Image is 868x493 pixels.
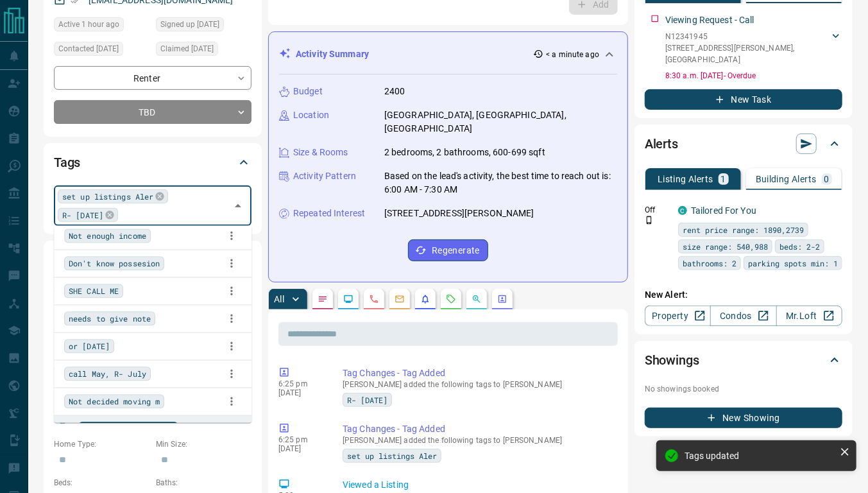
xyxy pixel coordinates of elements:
span: R- [DATE] [62,209,103,221]
p: [STREET_ADDRESS][PERSON_NAME] , [GEOGRAPHIC_DATA] [665,42,830,65]
span: Don't know possesion [69,257,160,270]
span: set up listings Aler [347,449,437,462]
span: bathrooms: 2 [683,257,736,270]
div: Activity Summary< a minute ago [279,42,617,66]
p: Tag Changes - Tag Added [343,422,613,436]
p: Activity Summary [296,48,369,61]
div: TBD [54,100,251,124]
h2: Alerts [645,134,678,154]
p: Baths: [156,477,251,489]
p: N12341945 [665,31,830,42]
p: Off [645,204,670,216]
span: Active 1 hour ago [58,18,119,31]
span: call May, R- July [69,368,146,381]
p: [STREET_ADDRESS][PERSON_NAME] [384,207,534,220]
span: size range: 540,988 [683,240,768,253]
svg: Requests [446,294,456,304]
p: 2400 [384,85,405,98]
span: Claimed [DATE] [160,42,214,55]
div: Wed Jul 30 2025 [156,42,251,60]
svg: Listing Alerts [420,294,430,304]
p: 6:25 pm [278,435,323,444]
span: set up listings Aler [62,190,153,203]
p: Location [293,108,329,122]
p: Building Alerts [756,175,817,184]
div: Renter [54,66,251,90]
p: Home Type: [54,438,149,450]
button: Close [229,197,247,215]
p: Listing Alerts [658,175,713,184]
span: Not decided moving m [69,395,160,408]
span: Signed up [DATE] [160,18,219,31]
span: R- [DATE] [347,394,387,406]
span: Not enough income [69,230,146,243]
p: 8:30 a.m. [DATE] - Overdue [665,70,842,82]
p: Min Size: [156,438,251,450]
button: Regenerate [408,239,488,261]
svg: Agent Actions [497,294,507,304]
span: needs to give note [69,313,151,325]
h2: Showings [645,350,699,370]
div: condos.ca [678,206,687,215]
div: Tags [54,147,251,178]
a: Mr.Loft [776,306,842,326]
div: N12341945[STREET_ADDRESS][PERSON_NAME],[GEOGRAPHIC_DATA] [665,28,842,68]
p: [DATE] [278,444,323,453]
svg: Push Notification Only [645,216,654,225]
p: Budget [293,85,323,98]
p: Tag Changes - Tag Added [343,367,613,380]
div: set up listings Aler [58,189,168,203]
div: Wed Aug 30 2023 [156,17,251,35]
p: [PERSON_NAME] added the following tags to [PERSON_NAME] [343,380,613,389]
p: No showings booked [645,383,842,395]
a: Property [645,306,711,326]
p: 2 bedrooms, 2 bathrooms, 600-699 sqft [384,146,545,159]
p: [DATE] [278,388,323,397]
div: Showings [645,345,842,376]
div: R- [DATE] [58,208,118,222]
svg: Lead Browsing Activity [343,294,353,304]
p: < a minute ago [546,49,599,60]
div: Alerts [645,128,842,159]
span: beds: 2-2 [779,240,820,253]
h2: Tags [54,152,80,173]
p: 6:25 pm [278,379,323,388]
span: parking spots min: 1 [748,257,838,270]
div: Tags updated [685,451,835,461]
p: Size & Rooms [293,146,348,159]
a: Condos [710,306,776,326]
div: Wed Jul 30 2025 [54,42,149,60]
p: Based on the lead's activity, the best time to reach out is: 6:00 AM - 7:30 AM [384,169,617,196]
svg: Emails [395,294,405,304]
span: set up listings Aler [83,423,174,436]
span: SHE CALL ME [69,285,119,298]
svg: Opportunities [472,294,482,304]
p: 0 [824,175,830,184]
p: Repeated Interest [293,207,365,220]
svg: Calls [369,294,379,304]
p: New Alert: [645,288,842,302]
p: All [274,295,284,304]
p: Viewed a Listing [343,478,613,492]
div: Thu Aug 14 2025 [54,17,149,35]
span: rent price range: 1890,2739 [683,223,804,236]
p: [GEOGRAPHIC_DATA], [GEOGRAPHIC_DATA], [GEOGRAPHIC_DATA] [384,108,617,135]
button: New Task [645,89,842,110]
p: Activity Pattern [293,169,356,183]
a: Tailored For You [691,205,756,216]
p: 1 [721,175,726,184]
button: New Showing [645,408,842,428]
p: [PERSON_NAME] added the following tags to [PERSON_NAME] [343,436,613,445]
span: Contacted [DATE] [58,42,119,55]
span: or [DATE] [69,340,110,353]
p: Beds: [54,477,149,489]
p: Viewing Request - Call [665,13,754,27]
svg: Notes [318,294,328,304]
